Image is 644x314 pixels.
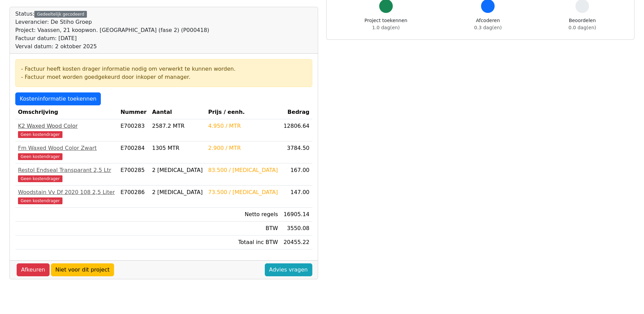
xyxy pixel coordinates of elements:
div: Restol Endseal Transparant 2,5 Ltr [18,166,115,174]
span: 0.0 dag(en) [569,25,596,30]
a: Kosteninformatie toekennen [15,92,101,105]
div: K2 Waxed Wood Color [18,122,115,130]
td: 3550.08 [281,222,312,235]
th: Bedrag [281,105,312,119]
div: 4.950 / MTR [208,122,278,130]
td: 167.00 [281,163,312,186]
th: Prijs / eenh. [205,105,281,119]
td: E700284 [118,141,149,163]
div: - Factuur heeft kosten drager informatie nodig om verwerkt te kunnen worden. [21,65,307,73]
div: 1305 MTR [152,144,203,152]
div: Afcoderen [474,17,502,31]
div: 2 [MEDICAL_DATA] [152,188,203,196]
div: Factuur datum: [DATE] [15,34,209,42]
a: Fm Waxed Wood Color ZwartGeen kostendrager [18,144,115,160]
div: 2.900 / MTR [208,144,278,152]
a: Restol Endseal Transparant 2,5 LtrGeen kostendrager [18,166,115,182]
div: Gedeeltelijk gecodeerd [34,11,87,18]
td: Netto regels [205,208,281,222]
td: 12806.64 [281,119,312,141]
div: Project toekennen [365,17,407,31]
td: E700283 [118,119,149,141]
div: Verval datum: 2 oktober 2025 [15,42,209,51]
a: Woodstain Vv Df 2020 108 2,5 LiterGeen kostendrager [18,188,115,205]
div: Project: Vaassen, 21 koopwon. [GEOGRAPHIC_DATA] (fase 2) (P000418) [15,26,209,34]
td: 147.00 [281,186,312,208]
div: 2587.2 MTR [152,122,203,130]
td: 20455.22 [281,235,312,249]
div: Fm Waxed Wood Color Zwart [18,144,115,152]
th: Aantal [149,105,205,119]
a: K2 Waxed Wood ColorGeen kostendrager [18,122,115,138]
div: 83.500 / [MEDICAL_DATA] [208,166,278,174]
td: 16905.14 [281,208,312,222]
div: Status: [15,10,209,51]
a: Niet voor dit project [51,263,114,276]
div: Leverancier: De Stiho Groep [15,18,209,26]
a: Afkeuren [17,263,50,276]
th: Omschrijving [15,105,118,119]
td: E700285 [118,163,149,186]
div: 2 [MEDICAL_DATA] [152,166,203,174]
td: BTW [205,222,281,235]
td: 3784.50 [281,141,312,163]
span: 0.3 dag(en) [474,25,502,30]
div: Woodstain Vv Df 2020 108 2,5 Liter [18,188,115,196]
span: Geen kostendrager [18,197,62,204]
span: Geen kostendrager [18,131,62,138]
span: Geen kostendrager [18,175,62,182]
th: Nummer [118,105,149,119]
a: Advies vragen [265,263,312,276]
td: E700286 [118,186,149,208]
div: - Factuur moet worden goedgekeurd door inkoper of manager. [21,73,307,81]
span: Geen kostendrager [18,153,62,160]
span: 1.0 dag(en) [372,25,400,30]
div: Beoordelen [569,17,596,31]
td: Totaal inc BTW [205,235,281,249]
div: 73.500 / [MEDICAL_DATA] [208,188,278,196]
